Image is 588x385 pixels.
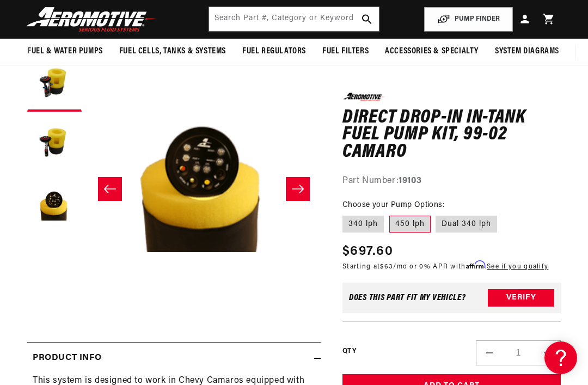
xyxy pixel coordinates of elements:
[242,46,306,57] span: Fuel Regulators
[349,294,466,302] div: Does This part fit My vehicle?
[23,7,160,32] img: Aeromotive
[27,343,321,374] summary: Product Info
[234,39,314,64] summary: Fuel Regulators
[487,39,567,64] summary: System Diagrams
[355,7,379,31] button: search button
[495,46,559,57] span: System Diagrams
[27,177,82,231] button: Load image 2 in gallery view
[342,215,384,233] label: 340 lph
[27,57,321,320] media-gallery: Gallery Viewer
[399,176,421,185] strong: 19103
[342,346,356,356] label: QTY
[342,242,393,261] span: $697.60
[119,46,226,57] span: Fuel Cells, Tanks & Systems
[27,117,82,172] button: Load image 1 in gallery view
[377,39,487,64] summary: Accessories & Specialty
[342,109,561,161] h1: Direct Drop-In In-Tank Fuel Pump Kit, 99-02 Camaro
[314,39,377,64] summary: Fuel Filters
[286,177,310,201] button: Slide right
[27,46,103,57] span: Fuel & Water Pumps
[487,264,548,270] a: See if you qualify - Learn more about Affirm Financing (opens in modal)
[209,7,378,31] input: Search by Part Number, Category or Keyword
[342,261,548,272] p: Starting at /mo or 0% APR with .
[342,199,445,210] legend: Choose your Pump Options:
[488,289,554,307] button: Verify
[33,351,101,365] h2: Product Info
[322,46,369,57] span: Fuel Filters
[389,215,431,233] label: 450 lph
[385,46,479,57] span: Accessories & Specialty
[466,261,485,269] span: Affirm
[436,215,497,233] label: Dual 340 lph
[19,39,111,64] summary: Fuel & Water Pumps
[27,57,82,112] button: Load image 3 in gallery view
[342,174,561,188] div: Part Number:
[98,177,122,201] button: Slide left
[424,7,513,32] button: PUMP FINDER
[111,39,234,64] summary: Fuel Cells, Tanks & Systems
[380,264,393,270] span: $63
